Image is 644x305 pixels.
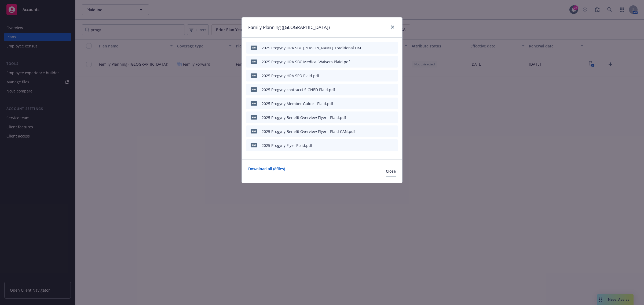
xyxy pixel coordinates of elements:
button: preview file [382,87,387,92]
button: preview file [382,59,387,65]
button: archive file [391,59,396,65]
div: 2025 Progyny Benefit Overview Flyer - Plaid.pdf [262,115,346,120]
span: pdf [251,46,257,50]
button: preview file [382,129,387,134]
button: archive file [391,87,396,92]
span: pdf [251,87,257,91]
span: pdf [251,73,257,77]
div: 2025 Progyny Flyer Plaid.pdf [262,143,312,148]
h1: Family Planning ([GEOGRAPHIC_DATA]) [248,24,330,31]
span: Close [386,169,396,174]
button: archive file [391,45,396,51]
span: pdf [251,59,257,64]
div: 2025 Progyny HRA SBC [PERSON_NAME] Traditional HMO Plaid.pdf [262,45,364,51]
button: download file [374,143,378,148]
button: Close [386,166,396,177]
span: pdf [251,115,257,119]
a: close [389,24,396,30]
button: download file [374,59,378,65]
div: 2025 Progyny HRA SPD Plaid.pdf [262,73,319,79]
button: archive file [391,115,396,120]
div: 2025 Progyny contracct SIGNED Plaid.pdf [262,87,335,92]
button: preview file [382,73,387,79]
div: 2025 Progyny Benefit Overview Flyer - Plaid CAN.pdf [262,129,355,134]
button: archive file [391,73,396,79]
span: pdf [251,129,257,133]
button: download file [374,73,378,79]
span: pdf [251,101,257,105]
button: archive file [391,101,396,106]
button: preview file [382,45,387,51]
div: 2025 Progyny Member Guide - Plaid.pdf [262,101,333,106]
button: download file [374,45,378,51]
button: preview file [382,143,387,148]
button: download file [374,115,378,120]
button: download file [374,87,378,92]
button: download file [374,101,378,106]
button: download file [374,129,378,134]
a: Download all ( 8 files) [248,166,285,177]
button: archive file [391,143,396,148]
span: pdf [251,143,257,147]
button: preview file [382,101,387,106]
button: preview file [382,115,387,120]
div: 2025 Progyny HRA SBC Medical Waivers Plaid.pdf [262,59,350,65]
button: archive file [391,129,396,134]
